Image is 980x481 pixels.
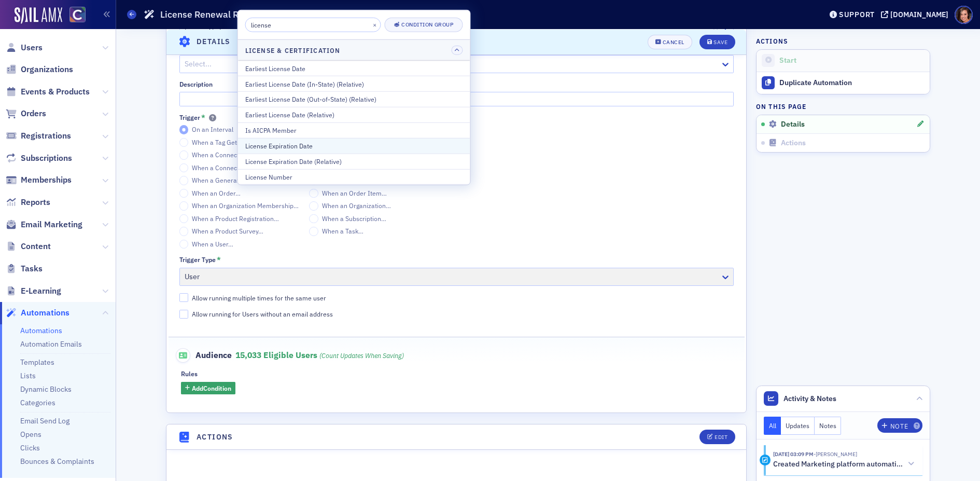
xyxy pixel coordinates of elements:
[179,125,189,134] input: On an Interval
[20,384,72,394] a: Dynamic Blocks
[6,197,50,208] a: Reports
[764,417,781,435] button: All
[201,114,205,121] abbr: This field is required
[245,45,341,54] h4: License & Certification
[6,219,82,230] a: Email Marketing
[384,18,463,32] button: Condition Group
[756,36,788,46] h4: Actions
[245,141,463,150] div: License Expiration Date
[6,108,46,119] a: Orders
[20,416,69,425] a: Email Send Log
[955,6,973,24] span: Profile
[773,459,915,470] button: Created Marketing platform automation: License Renewal Reminder
[21,174,72,186] span: Memberships
[192,201,299,210] span: When an Organization Membership…
[238,169,470,184] button: License Number
[20,358,54,367] a: Templates
[877,418,922,433] button: Note
[238,91,470,107] button: Earliest License Date (Out-of-State) (Relative)
[245,94,463,104] div: Earliest License Date (Out-of-State) (Relative)
[179,240,189,249] input: When a User…
[160,8,273,21] h1: License Renewal Reminder
[839,10,875,19] div: Support
[815,417,842,435] button: Notes
[15,7,62,24] a: SailAMX
[322,214,386,223] span: When a Subscription…
[21,86,90,98] span: Events & Products
[814,450,857,458] span: Katie Foo
[20,443,40,452] a: Clicks
[179,150,189,160] input: When a Connect Incoming Email…
[6,241,51,252] a: Content
[69,7,86,23] img: SailAMX
[6,64,73,75] a: Organizations
[20,339,82,349] a: Automation Emails
[238,153,470,169] button: License Expiration Date (Relative)
[21,130,71,142] span: Registrations
[6,263,43,274] a: Tasks
[238,61,470,76] button: Earliest License Date
[781,139,806,148] span: Actions
[370,20,379,29] button: ×
[245,63,463,73] div: Earliest License Date
[6,285,61,297] a: E-Learning
[181,370,198,378] div: Rules
[322,227,363,235] span: When a Task…
[20,398,55,407] a: Categories
[192,176,281,184] span: When a Generate Zip Of Pdfs…
[179,214,189,224] input: When a Product Registration…
[21,307,69,319] span: Automations
[309,214,318,224] input: When a Subscription…
[21,64,73,75] span: Organizations
[779,78,925,88] div: Duplicate Automation
[192,294,326,303] div: Allow running multiple times for the same user
[192,125,233,133] span: On an Interval
[192,383,231,393] span: Add Condition
[309,189,318,198] input: When an Order Item…
[309,201,318,211] input: When an Organization…
[6,86,90,98] a: Events & Products
[192,189,241,197] span: When an Order…
[783,393,836,404] span: Activity & Notes
[179,227,189,236] input: When a Product Survey…
[179,176,189,185] input: When a Generate Zip Of Pdfs…
[179,256,216,264] div: Trigger Type
[176,348,232,363] span: Audience
[20,457,94,466] a: Bounces & Complaints
[238,107,470,122] button: Earliest License Date (Relative)
[192,227,263,235] span: When a Product Survey…
[245,172,463,182] div: License Number
[179,114,200,121] div: Trigger
[179,293,189,303] input: Allow running multiple times for the same user
[6,42,43,53] a: Users
[6,153,72,164] a: Subscriptions
[648,34,692,49] button: Cancel
[179,163,189,173] input: When a Connect Topic…
[890,10,948,19] div: [DOMAIN_NAME]
[192,150,290,159] span: When a Connect Incoming Email…
[881,11,952,18] button: [DOMAIN_NAME]
[245,18,381,32] input: Search filters...
[181,382,235,395] button: AddCondition
[21,108,46,119] span: Orders
[179,189,189,198] input: When an Order…
[192,138,305,146] span: When a Tag Gets Added to a Subscriber
[757,72,930,94] a: Duplicate Automation
[319,351,404,360] i: (count updates when saving)
[699,34,735,49] button: Save
[197,36,231,47] h4: Details
[20,371,36,380] a: Lists
[245,110,463,119] div: Earliest License Date (Relative)
[760,455,771,465] div: Activity
[62,7,86,24] a: View Homepage
[21,197,50,208] span: Reports
[217,256,221,263] abbr: This field is required
[20,326,62,335] a: Automations
[773,450,814,458] time: 10/13/2025 03:09 PM
[245,126,463,135] div: Is AICPA Member
[756,102,930,111] h4: On this page
[192,163,261,172] span: When a Connect Topic…
[21,42,43,53] span: Users
[197,432,233,443] h4: Actions
[779,56,925,65] div: Start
